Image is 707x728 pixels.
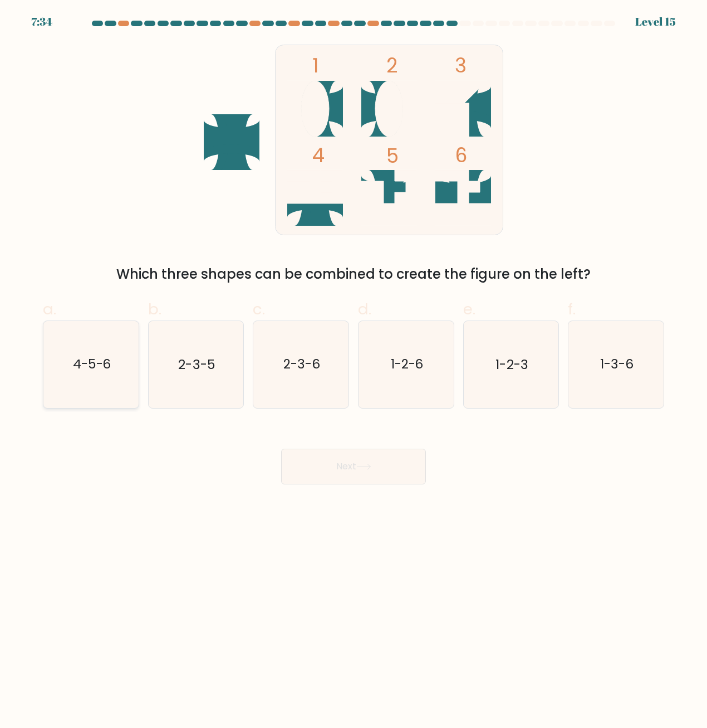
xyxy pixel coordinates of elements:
[253,298,265,320] span: c.
[455,142,467,169] tspan: 6
[179,356,215,373] text: 2-3-5
[568,298,576,320] span: f.
[50,264,657,284] div: Which three shapes can be combined to create the figure on the left?
[312,142,325,169] tspan: 4
[312,52,319,79] tspan: 1
[390,356,423,373] text: 1-2-6
[463,298,475,320] span: e.
[281,449,426,484] button: Next
[635,13,676,30] div: Level 15
[358,298,371,320] span: d.
[386,142,399,169] tspan: 5
[283,356,320,373] text: 2-3-6
[43,298,56,320] span: a.
[72,356,111,373] text: 4-5-6
[31,13,52,30] div: 7:34
[496,356,528,373] text: 1-2-3
[600,356,634,373] text: 1-3-6
[148,298,161,320] span: b.
[455,52,467,79] tspan: 3
[386,52,398,79] tspan: 2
